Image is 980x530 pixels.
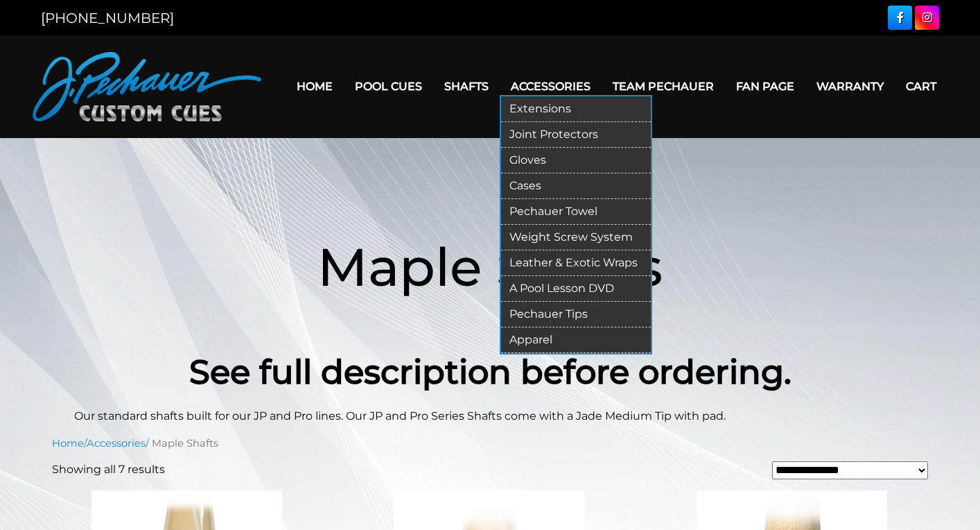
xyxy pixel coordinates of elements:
a: Gloves [501,148,651,173]
select: Shop order [772,461,928,479]
a: Team Pechauer [602,69,725,104]
nav: Breadcrumb [52,436,928,451]
a: Fan Page [725,69,805,104]
a: Pechauer Towel [501,199,651,225]
p: Our standard shafts built for our JP and Pro lines. Our JP and Pro Series Shafts come with a Jade... [74,408,906,425]
strong: See full description before ordering. [189,352,791,392]
a: Cases [501,173,651,199]
a: Extensions [501,96,651,122]
a: Joint Protectors [501,122,651,148]
a: Cart [895,69,947,104]
a: Accessories [500,69,602,104]
a: Home [52,437,84,450]
p: Showing all 7 results [52,461,165,478]
a: Warranty [805,69,895,104]
a: Shafts [433,69,500,104]
a: Accessories [87,437,146,450]
img: Pechauer Custom Cues [33,52,261,121]
a: A Pool Lesson DVD [501,276,651,302]
a: Pool Cues [344,69,433,104]
a: Home [286,69,344,104]
a: [PHONE_NUMBER] [41,10,174,26]
a: Pechauer Tips [501,302,651,327]
a: Weight Screw System [501,225,651,250]
a: Apparel [501,327,651,353]
a: Leather & Exotic Wraps [501,250,651,276]
span: Maple Shafts [317,234,663,299]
